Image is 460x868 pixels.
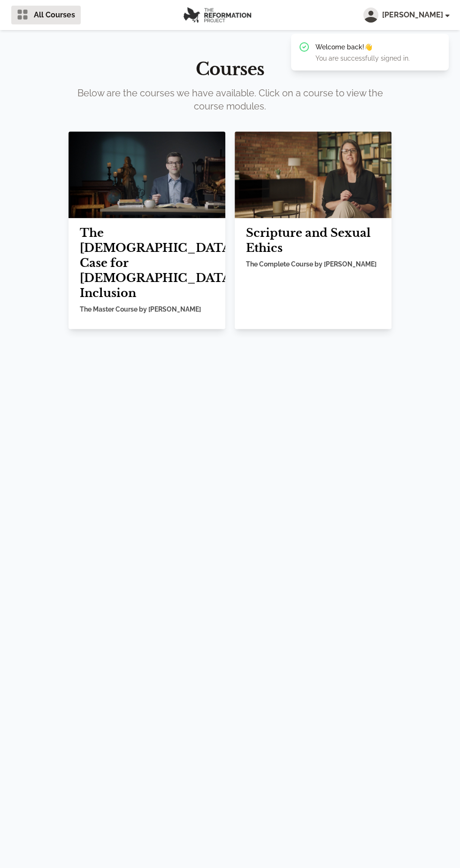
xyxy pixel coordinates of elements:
[315,42,441,52] p: Welcome back!👋
[246,226,380,256] h2: Scripture and Sexual Ethics
[184,7,251,23] img: logo.png
[11,6,81,24] a: All Courses
[246,259,380,269] h5: The Complete Course by [PERSON_NAME]
[363,8,449,23] button: [PERSON_NAME]
[80,305,214,314] h5: The Master Course by [PERSON_NAME]
[72,86,388,113] p: Below are the courses we have available. Click on a course to view the course modules.
[315,54,441,63] p: You are successfully signed in.
[235,132,391,218] img: Mountain
[80,226,214,301] h2: The [DEMOGRAPHIC_DATA] Case for [DEMOGRAPHIC_DATA] Inclusion
[34,9,75,21] span: All Courses
[382,9,449,21] span: [PERSON_NAME]
[11,60,449,79] h2: Courses
[69,132,225,218] img: Mountain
